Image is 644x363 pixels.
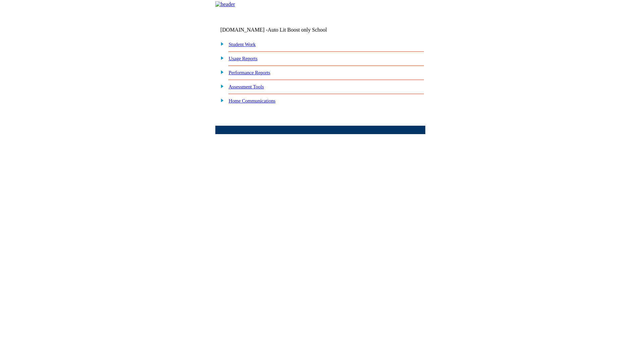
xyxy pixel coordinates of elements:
[268,27,327,33] nobr: Auto Lit Boost only School
[215,1,235,7] img: header
[217,41,224,47] img: plus.gif
[217,55,224,61] img: plus.gif
[217,83,224,89] img: plus.gif
[229,98,276,104] a: Home Communications
[229,56,258,61] a: Usage Reports
[220,27,344,33] td: [DOMAIN_NAME] -
[217,69,224,75] img: plus.gif
[229,42,256,47] a: Student Work
[229,70,270,75] a: Performance Reports
[229,84,264,89] a: Assessment Tools
[217,97,224,103] img: plus.gif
